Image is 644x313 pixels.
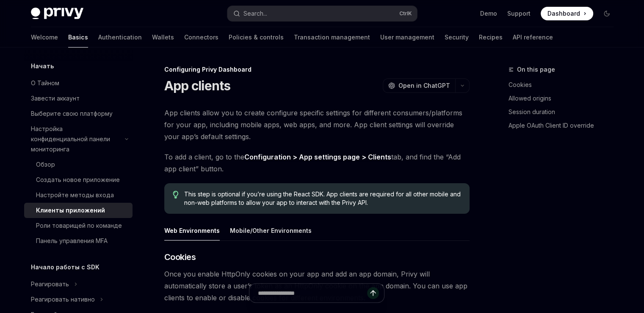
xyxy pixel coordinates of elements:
[600,7,614,20] button: Toggle dark mode
[31,27,58,48] a: Welcome
[445,27,469,48] a: Security
[509,78,620,92] a: Cookies
[31,79,59,87] font: О Тайном
[184,190,461,207] span: This step is optional if you’re using the React SDK. App clients are required for all other mobil...
[513,27,553,48] a: API reference
[36,207,105,214] font: Клиенты приложений
[24,75,133,91] a: О Тайном
[24,187,133,203] a: Настройте методы входа
[31,62,54,70] font: Начать
[68,27,88,48] a: Basics
[164,268,470,304] span: Once you enable HttpOnly cookies on your app and add an app domain, Privy will automatically stor...
[36,237,108,244] font: Панель управления MFA
[31,95,80,102] font: Завести аккаунт
[164,251,196,263] span: Cookies
[517,64,555,75] span: On this page
[24,157,133,172] a: Обзор
[164,151,470,175] span: To add a client, go to the tab, and find the “Add app client” button.
[36,161,55,168] font: Обзор
[509,119,620,132] a: Apple OAuth Client ID override
[398,81,450,90] span: Open in ChatGPT
[507,9,531,18] a: Support
[31,296,95,303] font: Реагировать нативно
[36,222,122,229] font: Роли товарищей по команде
[509,92,620,105] a: Allowed origins
[367,287,379,299] button: Send message
[31,8,83,20] img: dark logo
[24,172,133,187] a: Создать новое приложение
[31,110,113,117] font: Выберите свою платформу
[164,221,220,240] button: Web Environments
[36,176,120,183] font: Создать новое приложение
[541,7,593,20] a: Dashboard
[24,233,133,249] a: Панель управления MFA
[480,9,497,18] a: Demo
[184,27,218,48] a: Connectors
[152,27,174,48] a: Wallets
[164,78,231,93] h1: App clients
[509,105,620,119] a: Session duration
[383,78,455,93] button: Open in ChatGPT
[164,65,470,74] div: Configuring Privy Dashboard
[479,27,503,48] a: Recipes
[244,153,391,162] a: Configuration > App settings page > Clients
[230,221,312,240] button: Mobile/Other Environments
[24,218,133,233] a: Роли товарищей по команде
[547,9,580,18] span: Dashboard
[164,107,470,143] span: App clients allow you to create configure specific settings for different consumers/platforms for...
[380,27,434,48] a: User management
[24,91,133,106] a: Завести аккаунт
[31,125,110,153] font: Настройка конфиденциальной панели мониторинга
[98,27,142,48] a: Authentication
[227,6,417,21] button: Search...CtrlK
[24,203,133,218] a: Клиенты приложений
[399,10,412,17] span: Ctrl K
[36,191,114,198] font: Настройте методы входа
[294,27,370,48] a: Transaction management
[173,191,179,198] svg: Tip
[229,27,284,48] a: Policies & controls
[31,263,100,271] font: Начало работы с SDK
[243,8,267,19] div: Search...
[24,106,133,121] a: Выберите свою платформу
[31,280,69,288] font: Реагировать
